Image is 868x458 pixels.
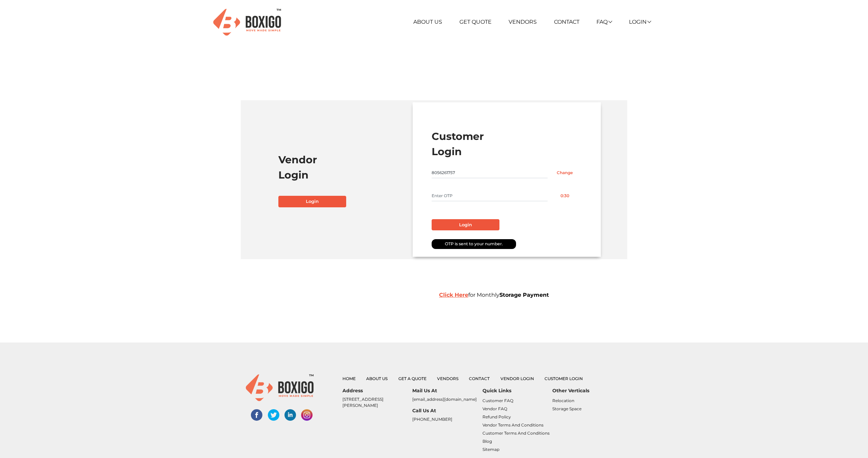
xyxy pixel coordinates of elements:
[342,396,412,409] p: [STREET_ADDRESS][PERSON_NAME]
[629,19,651,25] a: Login
[432,129,582,159] h1: Customer Login
[554,19,579,25] a: Contact
[509,19,537,25] a: Vendors
[482,398,513,403] a: Customer FAQ
[342,376,356,381] a: Home
[213,9,281,36] img: Boxigo
[552,406,581,411] a: Storage Space
[398,376,427,381] a: Get a Quote
[342,388,412,394] h6: Address
[301,409,313,421] img: instagram-social-links
[432,239,516,249] div: OTP is sent to your number.
[278,152,429,183] h1: Vendor Login
[482,439,492,444] a: Blog
[552,398,574,403] a: Relocation
[413,19,442,25] a: About Us
[482,388,552,394] h6: Quick Links
[499,292,549,298] b: Storage Payment
[251,409,262,421] img: facebook-social-links
[432,167,548,178] input: Mobile No
[412,408,482,414] h6: Call Us At
[246,374,314,401] img: boxigo_logo_small
[284,409,296,421] img: linked-in-social-links
[482,431,550,436] a: Customer Terms and Conditions
[412,417,452,422] a: [PHONE_NUMBER]
[469,376,490,381] a: Contact
[548,167,582,178] input: Change
[412,397,477,402] a: [EMAIL_ADDRESS][DOMAIN_NAME]
[459,19,492,25] a: Get Quote
[500,376,534,381] a: Vendor Login
[434,291,627,299] div: for Monthly
[268,409,279,421] img: twitter-social-links
[432,219,499,231] button: Login
[545,376,583,381] a: Customer Login
[278,196,346,207] a: Login
[482,447,499,452] a: Sitemap
[552,388,622,394] h6: Other Verticals
[482,422,544,428] a: Vendor Terms and Conditions
[482,414,511,419] a: Refund Policy
[432,190,548,201] input: Enter OTP
[366,376,388,381] a: About Us
[596,19,612,25] a: FAQ
[548,190,582,201] button: 0:30
[437,376,458,381] a: Vendors
[439,292,468,298] a: Click Here
[412,388,482,394] h6: Mail Us At
[482,406,507,411] a: Vendor FAQ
